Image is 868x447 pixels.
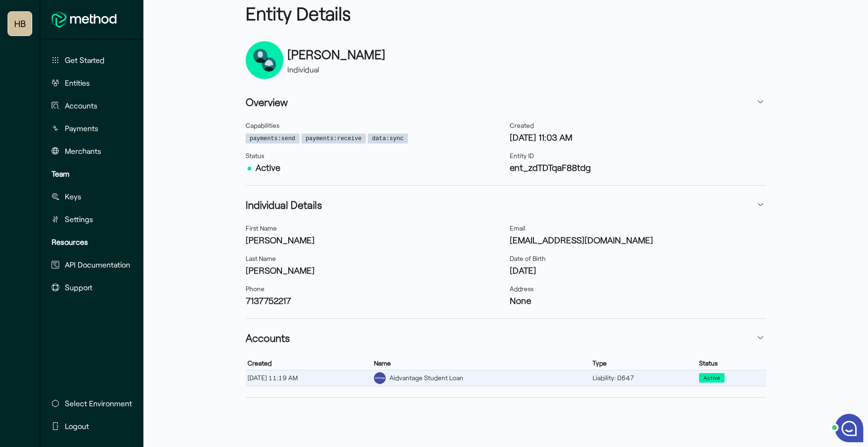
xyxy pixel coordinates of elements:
button: Logout [48,417,136,436]
span: Individual [287,65,319,74]
h1: Entity Details [246,0,502,27]
span: Select Environment [65,398,132,409]
button: Highway Benefits [8,12,32,36]
button: Merchants [48,142,134,161]
span: Status [699,359,717,367]
span: Logout [65,420,89,432]
h3: [PERSON_NAME] [246,233,502,246]
span: payments:receive [301,134,366,143]
span: Created [510,121,534,129]
div: Liability: 0647 [591,372,697,384]
button: Settings [48,210,134,229]
h3: [DATE] 11:03 AM [510,131,766,143]
span: Capabilities [246,121,279,129]
div: Accounts [246,349,766,397]
button: Get Started [48,51,134,70]
h3: None [510,294,766,307]
span: payments:send [246,134,300,143]
strong: Team [52,169,70,178]
button: Individual Details [246,193,766,216]
tr: [DATE] 11:19 AMAidvantage Student LoanLiability: 0647Active [246,370,766,386]
button: Overview [246,90,766,113]
span: Entity ID [510,152,534,160]
span: HB [14,14,26,33]
h3: [PERSON_NAME] [246,264,502,277]
span: Status [246,152,264,160]
span: Last Name [246,254,276,262]
span: API Documentation [65,259,130,270]
span: Name [374,359,391,367]
span: Keys [65,191,81,202]
span: data:sync [368,134,408,143]
button: Accounts [246,326,766,349]
code: data:sync [372,134,404,143]
span: Address [510,285,533,293]
span: Team [52,168,70,179]
h2: [PERSON_NAME] [287,45,385,64]
strong: Resources [52,237,88,246]
span: Type [593,359,607,367]
span: Settings [65,214,93,225]
button: Select Environment [48,394,136,413]
span: Phone [246,285,265,293]
span: Entities [65,77,90,89]
h3: [EMAIL_ADDRESS][DOMAIN_NAME] [510,233,766,246]
span: Email [510,224,525,232]
span: Active [703,374,720,382]
span: Date of Birth [510,254,546,262]
h3: 7137752217 [246,294,502,307]
img: MethodFi Logo [52,11,116,27]
button: Support [48,278,134,297]
div: Overview [246,113,766,185]
button: Accounts [48,96,134,115]
span: Support [65,282,92,293]
code: payments:send [250,134,295,143]
span: Get Started [65,54,105,66]
div: Aidvantage Student Loan [390,373,463,383]
button: Entities [48,73,134,92]
span: Merchants [65,145,101,157]
h3: [DATE] [510,264,766,277]
span: First Name [246,224,277,232]
div: entity [246,41,283,79]
span: Accounts [65,100,97,111]
h3: ent_zdTDTqaF88tdg [510,161,766,174]
button: Keys [48,187,134,206]
h3: Individual Details [246,197,322,212]
span: Created [248,359,272,367]
h3: Accounts [246,330,290,345]
button: Payments [48,119,134,138]
div: Individual Details [246,216,766,318]
div: [DATE] 11:19 AM [246,372,372,384]
span: Active [699,373,725,383]
span: Payments [65,123,98,134]
h3: Overview [246,94,288,109]
span: Resources [52,236,88,248]
div: Bank [374,372,386,384]
button: API Documentation [48,255,134,274]
h3: Active [246,161,502,174]
code: payments:receive [306,134,362,143]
